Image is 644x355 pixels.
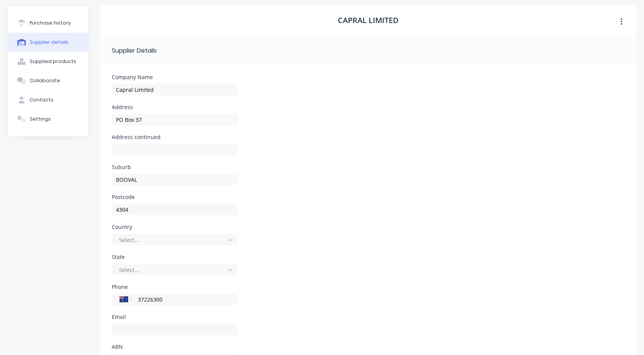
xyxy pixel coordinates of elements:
[30,96,54,103] div: Contacts
[112,134,238,140] div: Address continued
[112,194,238,200] div: Postcode
[30,77,60,84] div: Collaborate
[30,20,71,27] div: Purchase history
[112,314,238,320] div: Email
[8,52,88,71] button: Supplied products
[338,16,399,25] h1: Capral Limited
[30,39,69,46] div: Supplier details
[112,284,238,290] div: Phone
[112,164,238,170] div: Suburb
[30,116,51,123] div: Settings
[8,90,88,109] button: Contacts
[112,105,238,110] div: Address
[8,71,88,90] button: Collaborate
[112,46,157,55] div: Supplier Details
[8,13,88,33] button: Purchase history
[112,75,238,80] div: Company Name
[112,254,238,260] div: State
[112,224,238,230] div: Country
[112,344,238,350] div: ABN
[8,33,88,52] button: Supplier details
[8,109,88,129] button: Settings
[30,58,76,65] div: Supplied products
